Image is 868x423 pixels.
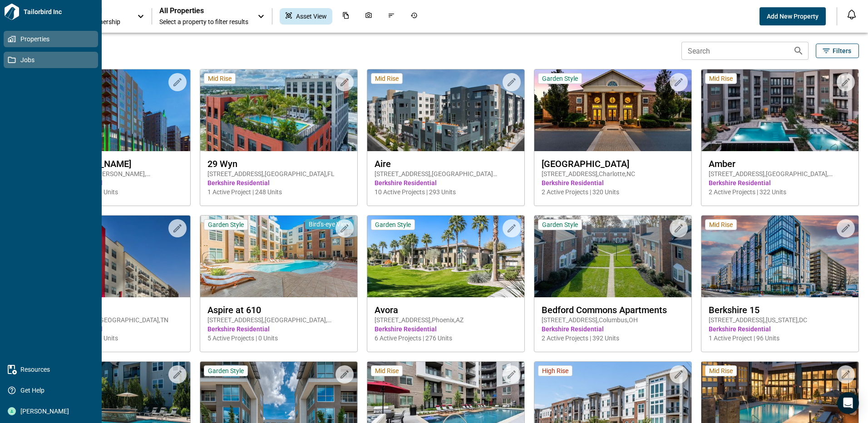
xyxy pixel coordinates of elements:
[844,7,859,22] button: Open notification feed
[40,325,183,334] span: Berkshire Residential
[207,305,350,315] span: Aspire at 610
[207,325,350,334] span: Berkshire Residential
[309,220,350,228] span: Bird's-eye View
[159,17,248,26] span: Select a property to filter results
[542,367,568,375] span: High Rise
[16,55,89,64] span: Jobs
[296,12,327,21] span: Asset View
[360,8,378,25] div: Photos
[709,305,851,315] span: Berkshire 15
[33,216,190,297] img: property-asset
[816,44,859,58] button: Filters
[367,216,524,297] img: property-asset
[208,221,244,229] span: Garden Style
[375,305,517,315] span: Avora
[16,34,89,44] span: Properties
[33,46,678,55] span: 124 Properties
[208,367,244,375] span: Garden Style
[542,315,684,325] span: [STREET_ADDRESS] , Columbus , OH
[16,365,89,374] span: Resources
[207,187,350,197] span: 1 Active Project | 248 Units
[40,334,183,343] span: 9 Active Projects | 153 Units
[40,169,183,178] span: [STREET_ADDRESS][PERSON_NAME] , [GEOGRAPHIC_DATA] , CO
[33,69,190,151] img: property-asset
[534,69,691,151] img: property-asset
[709,169,851,178] span: [STREET_ADDRESS] , [GEOGRAPHIC_DATA] , [GEOGRAPHIC_DATA]
[709,221,733,229] span: Mid Rise
[701,69,858,151] img: property-asset
[367,69,524,151] img: property-asset
[200,216,357,297] img: property-asset
[375,158,517,169] span: Aire
[405,8,423,25] div: Job History
[40,315,183,325] span: [STREET_ADDRESS] , [GEOGRAPHIC_DATA] , TN
[709,334,851,343] span: 1 Active Project | 96 Units
[207,315,350,325] span: [STREET_ADDRESS] , [GEOGRAPHIC_DATA] , [GEOGRAPHIC_DATA]
[375,178,517,187] span: Berkshire Residential
[542,158,684,169] span: [GEOGRAPHIC_DATA]
[207,178,350,187] span: Berkshire Residential
[207,158,350,169] span: 29 Wyn
[375,169,517,178] span: [STREET_ADDRESS] , [GEOGRAPHIC_DATA][PERSON_NAME] , CA
[4,31,98,47] a: Properties
[542,74,578,83] span: Garden Style
[16,407,89,416] span: [PERSON_NAME]
[542,169,684,178] span: [STREET_ADDRESS] , Charlotte , NC
[709,325,851,334] span: Berkshire Residential
[709,158,851,169] span: Amber
[375,367,399,375] span: Mid Rise
[280,8,332,25] div: Asset View
[709,74,733,83] span: Mid Rise
[837,392,859,414] div: Open Intercom Messenger
[542,221,578,229] span: Garden Style
[542,325,684,334] span: Berkshire Residential
[759,7,826,25] button: Add New Property
[40,187,183,197] span: 7 Active Projects | 231 Units
[709,367,733,375] span: Mid Rise
[701,216,858,297] img: property-asset
[375,325,517,334] span: Berkshire Residential
[542,178,684,187] span: Berkshire Residential
[375,315,517,325] span: [STREET_ADDRESS] , Phoenix , AZ
[375,221,411,229] span: Garden Style
[375,334,517,343] span: 6 Active Projects | 276 Units
[833,46,851,55] span: Filters
[208,74,232,83] span: Mid Rise
[542,305,684,315] span: Bedford Commons Apartments
[40,158,183,169] span: 2020 [PERSON_NAME]
[789,42,808,60] button: Search properties
[767,12,819,21] span: Add New Property
[375,187,517,197] span: 10 Active Projects | 293 Units
[542,187,684,197] span: 2 Active Projects | 320 Units
[40,305,183,315] span: Artisan on 18th
[20,7,98,16] span: Tailorbird Inc
[709,187,851,197] span: 2 Active Projects | 322 Units
[16,386,89,395] span: Get Help
[709,315,851,325] span: [STREET_ADDRESS] , [US_STATE] , DC
[200,69,357,151] img: property-asset
[4,52,98,68] a: Jobs
[542,334,684,343] span: 2 Active Projects | 392 Units
[207,334,350,343] span: 5 Active Projects | 0 Units
[382,8,400,25] div: Issues & Info
[534,216,691,297] img: property-asset
[709,178,851,187] span: Berkshire Residential
[40,178,183,187] span: Berkshire Residential
[337,8,355,25] div: Documents
[159,6,248,15] span: All Properties
[375,74,399,83] span: Mid Rise
[207,169,350,178] span: [STREET_ADDRESS] , [GEOGRAPHIC_DATA] , FL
